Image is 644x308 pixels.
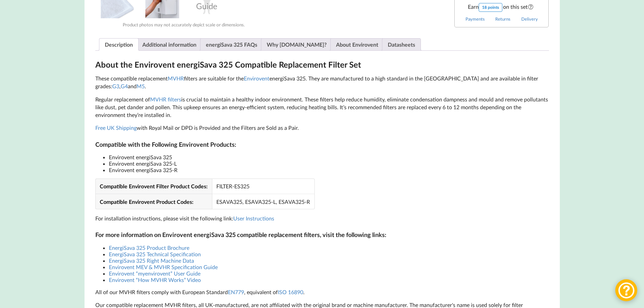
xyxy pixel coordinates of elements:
[212,179,314,194] td: FILTER-ES325
[109,264,218,270] a: Envirovent MEV & MVHR Specification Guide
[121,83,128,89] a: G4
[109,277,201,283] a: Envirovent “How MVHR Works” Video
[109,270,200,277] a: Envirovent “myenvirovent” User Guide
[150,96,181,102] a: MVHR filters
[109,167,549,173] li: Envirovent energiSava 325-R
[168,75,184,81] a: MVHR
[96,179,212,194] td: Compatible Envirovent Filter Product Codes:
[95,231,549,239] h3: For more information on Envirovent energiSava 325 compatible replacement filters, visit the follo...
[109,251,201,257] a: EnergiSava 325 Technical Specification
[95,141,549,148] h3: Compatible with the Following Envirovent Products:
[109,154,549,160] li: Envirovent energiSava 325
[278,289,303,295] a: ISO 16890
[142,39,196,50] a: Additional information
[95,124,137,131] a: Free UK Shipping
[95,96,549,119] p: Regular replacement of is crucial to maintain a healthy indoor environment. These filters help re...
[95,22,272,27] div: Product photos may not accurately depict scale or dimensions.
[95,75,549,90] p: These compatible replacement filters are suitable for the energiSava 325. They are manufactured t...
[109,160,549,167] li: Envirovent energiSava 325-L
[228,289,244,295] a: EN779
[212,194,314,209] td: ESAVA325, ESAVA325-L, ESAVA325-R
[466,16,485,22] a: Payments
[388,39,415,50] a: Datasheets
[96,194,212,209] td: Compatible Envirovent Product Codes:
[233,215,274,221] a: User Instructions
[105,39,133,50] a: Description
[112,83,119,89] a: G3
[336,39,378,50] a: About Envirovent
[95,288,549,296] p: All of our MVHR filters comply with European Standard , equivalent of .
[137,83,145,89] a: M5
[521,16,538,22] a: Delivery
[95,124,549,132] p: with Royal Mail or DPD is Provided and the Filters are Sold as a Pair.
[95,215,549,222] p: For installation instructions, please visit the following link:
[460,3,543,12] span: Earn on this set
[495,16,510,22] a: Returns
[267,39,327,50] a: Why [DOMAIN_NAME]?
[479,3,502,12] div: 18 points
[109,244,189,251] a: EnergiSava 325 Product Brochure
[95,60,549,70] h2: About the Envirovent energiSava 325 Compatible Replacement Filter Set
[206,39,257,50] a: energiSava 325 FAQs
[244,75,269,81] a: Envirovent
[109,257,194,264] a: EnergiSava 325 Right Machine Data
